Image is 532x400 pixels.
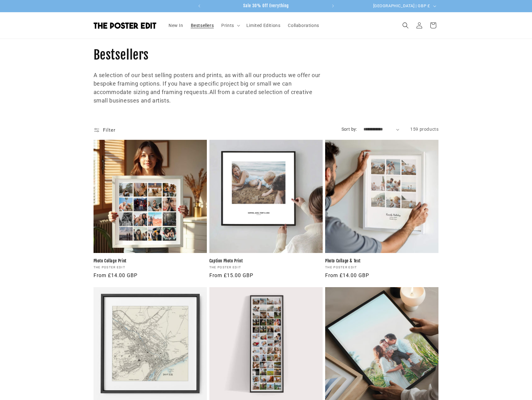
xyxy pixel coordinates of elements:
span: Sale 30% Off Everything [243,3,289,8]
span: Limited Editions [246,23,281,28]
span: [GEOGRAPHIC_DATA] | GBP £ [373,3,430,9]
a: Photo Collage Print [94,258,207,264]
p: A selection of our best selling posters and prints, as with all our products we offer our bespoke... [94,71,324,105]
span: New In [169,23,183,28]
span: 159 products [410,127,438,132]
h1: Bestsellers [94,47,439,63]
a: The Poster Edit [91,20,159,31]
a: Limited Editions [243,19,284,32]
a: Caption Photo Print [209,258,323,264]
span: Filter [103,127,116,133]
span: Bestsellers [191,23,214,28]
img: The Poster Edit [94,22,156,29]
summary: Filter [94,125,116,135]
span: Prints [221,23,234,28]
a: New In [165,19,187,32]
label: Sort by: [341,127,357,132]
span: Collaborations [288,23,319,28]
a: Photo Collage & Text [325,258,438,264]
a: Collaborations [284,19,323,32]
summary: Prints [218,19,243,32]
summary: Search [399,18,412,32]
a: Bestsellers [187,19,218,32]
